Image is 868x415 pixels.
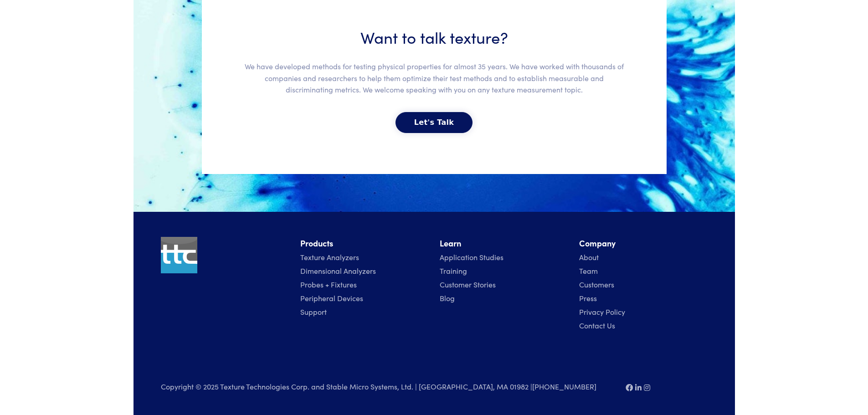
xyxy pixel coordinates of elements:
a: Team [579,266,598,276]
a: Texture Analyzers [300,252,359,262]
img: ttc_logo_1x1_v1.0.png [161,237,197,273]
h3: Want to talk texture? [243,26,626,48]
a: Dimensional Analyzers [300,266,376,276]
a: Application Studies [440,252,503,262]
button: Let's Talk [395,112,473,133]
p: Copyright © 2025 Texture Technologies Corp. and Stable Micro Systems, Ltd. | [GEOGRAPHIC_DATA], M... [161,380,615,393]
a: Contact Us [579,320,615,330]
li: Learn [440,237,568,250]
li: Products [300,237,429,250]
a: Customer Stories [440,279,496,289]
a: Peripheral Devices [300,293,363,303]
a: Training [440,266,467,276]
li: Company [579,237,708,250]
a: [PHONE_NUMBER] [532,381,596,391]
a: Support [300,307,327,317]
a: About [579,252,599,262]
p: We have developed methods for testing physical properties for almost 35 years. We have worked wit... [243,51,626,105]
a: Customers [579,279,614,289]
a: Privacy Policy [579,307,625,317]
a: Blog [440,293,455,303]
a: Press [579,293,597,303]
a: Probes + Fixtures [300,279,357,289]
